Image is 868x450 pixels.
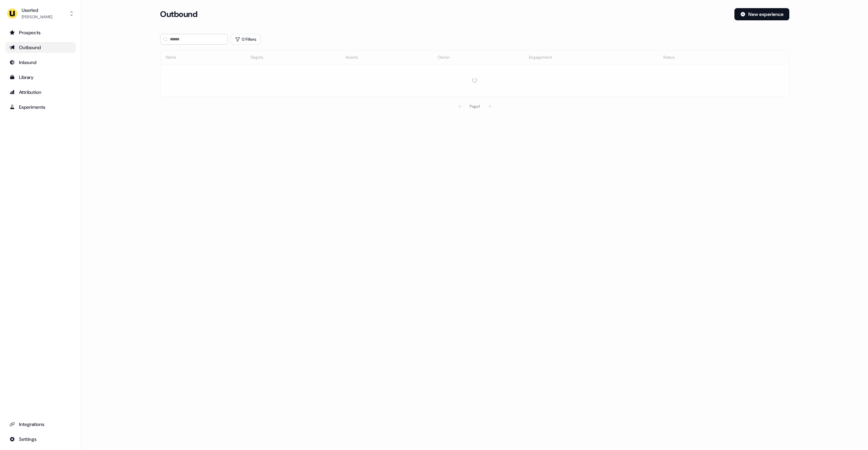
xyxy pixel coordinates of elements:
button: 0 Filters [231,34,261,45]
div: Prospects [9,29,72,36]
h3: Outbound [160,9,197,19]
a: Go to experiments [5,102,76,112]
div: Attribution [9,89,72,96]
a: Go to prospects [5,27,76,38]
div: Settings [9,436,72,443]
a: Go to templates [5,72,76,83]
a: Go to outbound experience [5,42,76,53]
div: Library [9,74,72,81]
button: New experience [734,8,789,20]
div: Integrations [9,421,72,428]
div: Userled [22,7,52,14]
a: Go to integrations [5,419,76,430]
a: Go to attribution [5,87,76,98]
div: Inbound [9,59,72,66]
button: Userled[PERSON_NAME] [5,5,76,22]
div: Outbound [9,44,72,51]
a: Go to integrations [5,434,76,445]
div: Experiments [9,104,72,110]
a: Go to Inbound [5,57,76,68]
div: [PERSON_NAME] [22,14,52,20]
